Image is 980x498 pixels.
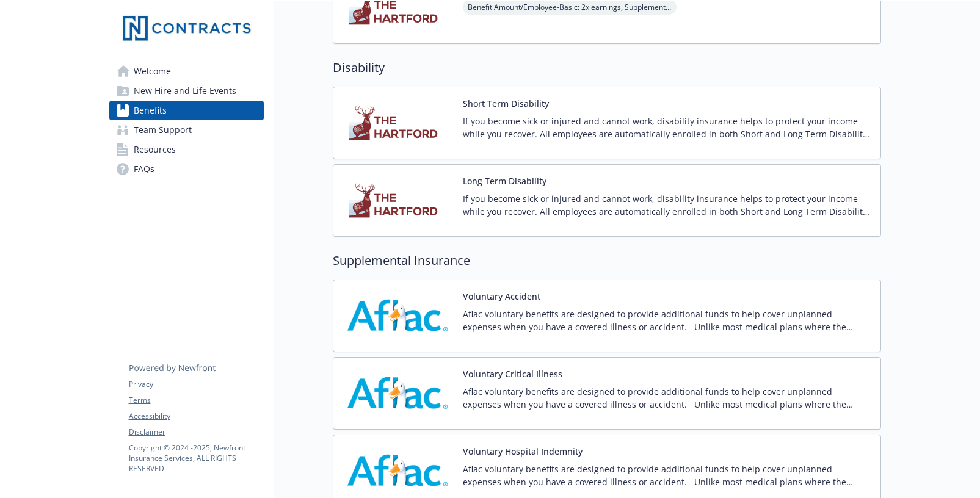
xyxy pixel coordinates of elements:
[463,308,871,333] p: Aflac voluntary benefits are designed to provide additional funds to help cover unplanned expense...
[134,81,236,101] span: New Hire and Life Events
[109,120,264,140] a: Team Support
[109,81,264,101] a: New Hire and Life Events
[463,175,546,187] button: Long Term Disability
[333,59,881,77] h2: Disability
[463,463,871,488] p: Aflac voluntary benefits are designed to provide additional funds to help cover unplanned expense...
[129,427,263,438] a: Disclaimer
[134,101,167,120] span: Benefits
[343,97,453,149] img: Hartford Insurance Group carrier logo
[463,290,540,303] button: Voluntary Accident
[109,62,264,81] a: Welcome
[129,379,263,390] a: Privacy
[343,445,453,497] img: AFLAC carrier logo
[463,367,562,380] button: Voluntary Critical Illness
[109,159,264,179] a: FAQs
[343,175,453,226] img: Hartford Insurance Group carrier logo
[463,115,871,140] p: If you become sick or injured and cannot work, disability insurance helps to protect your income ...
[343,290,453,342] img: AFLAC carrier logo
[463,385,871,411] p: Aflac voluntary benefits are designed to provide additional funds to help cover unplanned expense...
[129,411,263,422] a: Accessibility
[134,120,192,140] span: Team Support
[463,445,583,458] button: Voluntary Hospital Indemnity
[134,159,154,179] span: FAQs
[109,101,264,120] a: Benefits
[343,367,453,419] img: AFLAC carrier logo
[134,62,171,81] span: Welcome
[134,140,176,159] span: Resources
[463,97,549,110] button: Short Term Disability
[333,251,881,270] h2: Supplemental Insurance
[463,192,871,218] p: If you become sick or injured and cannot work, disability insurance helps to protect your income ...
[129,395,263,406] a: Terms
[109,140,264,159] a: Resources
[129,442,263,474] p: Copyright © 2024 - 2025 , Newfront Insurance Services, ALL RIGHTS RESERVED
